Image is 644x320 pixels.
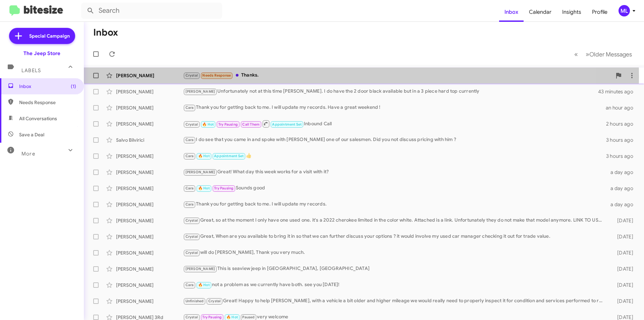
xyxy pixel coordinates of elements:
span: Paused [242,315,255,319]
span: More [21,151,35,157]
div: an hour ago [606,104,639,111]
div: [PERSON_NAME] [116,233,183,240]
div: [DATE] [606,266,639,272]
span: Crystal [208,299,221,303]
div: ML [619,5,630,16]
input: Search [81,3,222,19]
span: (1) [71,83,76,90]
span: Cara [185,202,194,207]
span: Labels [21,67,41,74]
div: [PERSON_NAME] [116,282,183,288]
span: Needs Response [202,73,231,78]
span: Cara [185,283,194,287]
div: I do see that you came in and spoke with [PERSON_NAME] one of our salesmen. Did you not discuss p... [183,136,606,144]
span: Unfinished [185,299,204,303]
span: Try Pausing [218,122,238,127]
div: [PERSON_NAME] [116,201,183,208]
div: This is seaview jeep in [GEOGRAPHIC_DATA], [GEOGRAPHIC_DATA] [183,265,606,273]
span: 🔥 Hot [198,283,210,287]
span: Try Pausing [202,315,222,319]
span: Cara [185,154,194,158]
div: [PERSON_NAME] [116,153,183,159]
div: Unfortunately not at this time [PERSON_NAME]. I do have the 2 door black available but in a 3 pie... [183,88,598,95]
div: [PERSON_NAME] [116,217,183,224]
span: [PERSON_NAME] [185,170,215,174]
span: Cara [185,186,194,190]
span: Special Campaign [29,33,70,39]
span: [PERSON_NAME] [185,89,215,94]
div: [DATE] [606,249,639,256]
div: Thank you for getting back to me. I will update my records. [183,200,606,208]
span: » [586,50,589,58]
div: Great, When are you available to bring it in so that we can further discuss your options ? it wou... [183,233,606,240]
div: a day ago [606,169,639,176]
span: Appointment Set [214,154,244,158]
div: Sounds good [183,184,606,192]
span: All Conversations [19,115,57,122]
span: 🔥 Hot [226,315,238,319]
span: Crystal [185,315,198,319]
div: [DATE] [606,298,639,305]
div: Thank you for getting back to me. I will update my records. Have a great weekend ! [183,104,606,111]
div: [PERSON_NAME] [116,72,183,79]
div: [PERSON_NAME] [116,249,183,256]
div: 👍 [183,152,606,160]
span: Crystal [185,234,198,239]
div: a day ago [606,201,639,208]
span: Inbox [19,83,76,90]
div: 43 minutes ago [598,88,639,95]
a: Special Campaign [9,28,75,44]
div: [DATE] [606,233,639,240]
div: 3 hours ago [606,153,639,159]
button: Previous [570,47,582,61]
div: will do [PERSON_NAME], Thank you very much. [183,249,606,257]
a: Insights [557,2,587,22]
div: [PERSON_NAME] [116,185,183,192]
span: Crystal [185,73,198,78]
div: Thanks. [183,72,612,79]
span: Call Them [242,122,260,127]
div: 3 hours ago [606,137,639,143]
div: Inbound Call [183,120,606,128]
div: a day ago [606,185,639,192]
span: Needs Response [19,99,76,106]
a: Profile [587,2,613,22]
div: The Jeep Store [23,50,60,57]
div: [DATE] [606,217,639,224]
span: Older Messages [589,51,632,58]
button: ML [613,5,637,16]
div: [PERSON_NAME] [116,298,183,305]
div: Great! What day this week works for a visit with it? [183,168,606,176]
span: Crystal [185,122,198,127]
button: Next [582,47,636,61]
span: 🔥 Hot [198,154,210,158]
div: Salvo Bilvirici [116,137,183,143]
span: Crystal [185,250,198,255]
span: Try Pausing [214,186,233,190]
span: 🔥 Hot [202,122,214,127]
span: [PERSON_NAME] [185,267,215,271]
a: Calendar [524,2,557,22]
span: 🔥 Hot [198,186,210,190]
h1: Inbox [93,27,118,38]
span: « [574,50,578,58]
span: Crystal [185,218,198,223]
div: Great, so at the moment I only have one used one. it's a 2022 cherokee limited in the color white... [183,217,606,224]
div: [PERSON_NAME] [116,121,183,127]
div: Great! Happy to help [PERSON_NAME], with a vehicle a bit older and higher mileage we would really... [183,297,606,305]
div: not a problem as we currently have both. see you [DATE]! [183,281,606,289]
a: Inbox [499,2,524,22]
div: 2 hours ago [606,121,639,127]
div: [PERSON_NAME] [116,88,183,95]
div: [PERSON_NAME] [116,266,183,272]
span: Save a Deal [19,131,44,138]
div: [PERSON_NAME] [116,169,183,176]
span: Cara [185,105,194,110]
nav: Page navigation example [571,47,636,61]
span: Cara [185,138,194,142]
span: Appointment Set [272,122,302,127]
